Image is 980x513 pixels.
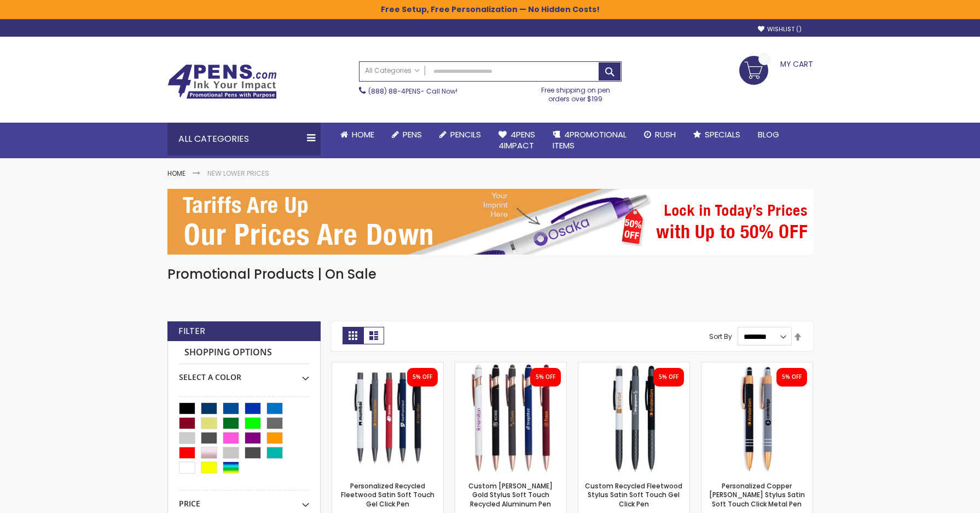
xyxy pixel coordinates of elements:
a: Home [167,169,185,178]
a: Personalized Copper Penny Stylus Satin Soft Touch Click Metal Pen [701,362,813,371]
div: Free shipping on pen orders over $199 [530,82,622,103]
label: Sort By [709,332,732,341]
img: New Lower Prices [167,189,813,255]
span: Rush [655,129,676,140]
h1: Promotional Products | On Sale [167,266,813,283]
span: 4PROMOTIONAL ITEMS [553,129,627,151]
a: Wishlist [758,25,802,33]
strong: Filter [178,325,205,337]
a: Blog [749,123,788,147]
a: Pens [383,123,431,147]
span: All Categories [365,66,420,75]
span: Specials [705,129,740,140]
div: All Categories [167,123,321,155]
span: - Call Now! [368,87,457,96]
a: Custom [PERSON_NAME] Gold Stylus Soft Touch Recycled Aluminum Pen [468,481,553,508]
a: Rush [635,123,685,147]
a: Personalized Recycled Fleetwood Satin Soft Touch Gel Click Pen [332,362,443,371]
a: Custom Recycled Fleetwood Stylus Satin Soft Touch Gel Click Pen [578,362,689,371]
div: 5% OFF [536,373,555,381]
a: Personalized Copper [PERSON_NAME] Stylus Satin Soft Touch Click Metal Pen [709,481,805,508]
a: All Categories [359,62,425,80]
div: Select A Color [179,364,309,383]
span: Blog [758,129,779,140]
img: Personalized Recycled Fleetwood Satin Soft Touch Gel Click Pen [332,362,443,474]
div: 5% OFF [659,373,679,381]
a: (888) 88-4PENS [368,87,421,96]
a: Home [332,123,383,147]
img: Custom Recycled Fleetwood Stylus Satin Soft Touch Gel Click Pen [578,362,689,474]
span: Pencils [450,129,481,140]
span: Home [352,129,374,140]
a: Personalized Recycled Fleetwood Satin Soft Touch Gel Click Pen [341,481,434,508]
a: 4Pens4impact [490,123,544,158]
div: 5% OFF [413,373,432,381]
span: Pens [403,129,422,140]
div: Price [179,491,309,509]
strong: Grid [343,327,363,344]
strong: Shopping Options [179,341,309,365]
img: 4Pens Custom Pens and Promotional Products [167,64,277,99]
a: Custom Recycled Fleetwood Stylus Satin Soft Touch Gel Click Pen [585,481,682,508]
div: 5% OFF [782,373,802,381]
a: Specials [685,123,749,147]
span: 4Pens 4impact [498,129,535,151]
strong: New Lower Prices [207,169,269,178]
a: Pencils [431,123,490,147]
a: Custom Lexi Rose Gold Stylus Soft Touch Recycled Aluminum Pen [455,362,566,371]
a: 4PROMOTIONALITEMS [544,123,635,158]
img: Personalized Copper Penny Stylus Satin Soft Touch Click Metal Pen [701,362,813,474]
img: Custom Lexi Rose Gold Stylus Soft Touch Recycled Aluminum Pen [455,362,566,474]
